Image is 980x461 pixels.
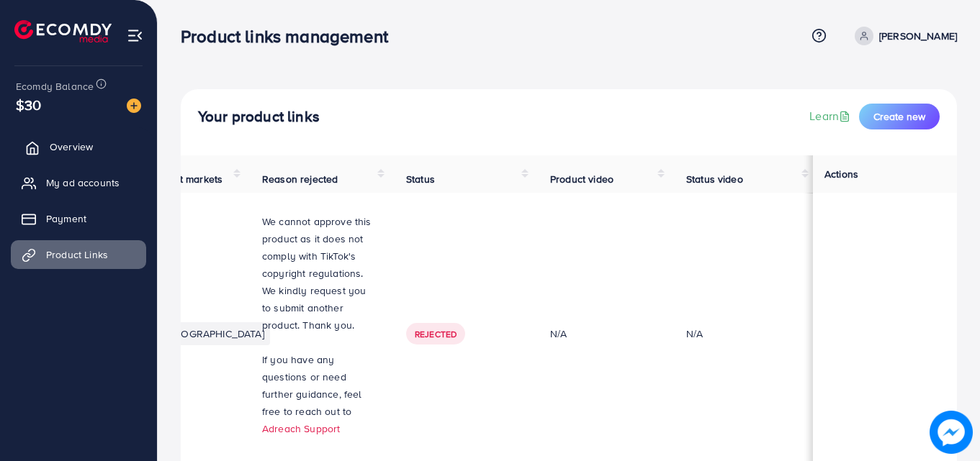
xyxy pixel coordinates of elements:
[181,26,400,47] h3: Product links management
[930,411,973,454] img: image
[809,108,853,124] a: Learn
[686,327,703,341] div: N/A
[46,175,120,190] span: My ad accounts
[415,328,457,340] span: Rejected
[16,94,41,115] span: $30
[127,27,143,44] img: menu
[262,214,372,332] span: We cannot approve this product as it does not comply with TikTok's copyright regulations. We kind...
[262,421,340,436] a: Adreach Support
[262,352,362,419] span: If you have any questions or need further guidance, feel free to reach out to
[11,240,146,269] a: Product Links
[154,172,222,186] span: Target markets
[46,211,86,226] span: Payment
[686,172,743,186] span: Status video
[859,104,940,129] button: Create new
[873,109,925,124] span: Create new
[16,79,94,93] span: Ecomdy Balance
[824,167,858,181] span: Actions
[11,168,146,197] a: My ad accounts
[160,322,270,345] li: [GEOGRAPHIC_DATA]
[46,247,108,262] span: Product Links
[550,172,613,186] span: Product video
[550,327,652,341] div: N/A
[127,99,141,113] img: image
[879,27,957,45] p: [PERSON_NAME]
[262,172,338,186] span: Reason rejected
[406,172,435,186] span: Status
[50,140,93,154] span: Overview
[14,20,112,42] img: logo
[11,204,146,233] a: Payment
[849,27,957,45] a: [PERSON_NAME]
[11,132,146,161] a: Overview
[198,108,320,126] h4: Your product links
